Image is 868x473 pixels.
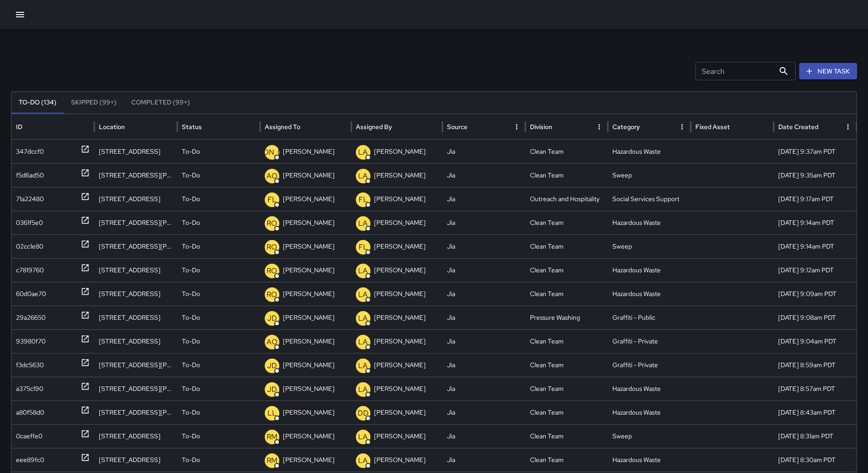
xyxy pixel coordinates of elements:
[608,306,691,329] div: Graffiti - Public
[94,163,177,187] div: 301 Van Ness Avenue
[774,377,857,400] div: 10/15/2025, 8:57am PDT
[267,360,277,371] p: JD
[774,258,857,282] div: 10/15/2025, 9:12am PDT
[608,424,691,448] div: Sweep
[11,92,64,114] button: To-Do (134)
[676,120,688,133] button: Category column menu
[16,377,43,400] div: a375c190
[267,218,277,229] p: RO
[16,306,46,329] div: 29a26650
[283,282,334,306] p: [PERSON_NAME]
[94,329,177,353] div: 150 Franklin Street
[608,377,691,400] div: Hazardous Waste
[442,448,525,472] div: Jia
[94,353,177,377] div: 25 Van Ness Avenue
[525,258,608,282] div: Clean Team
[442,306,525,329] div: Jia
[608,448,691,472] div: Hazardous Waste
[267,455,277,466] p: RM
[608,353,691,377] div: Graffiti - Private
[16,282,46,306] div: 60d0ae70
[267,289,277,300] p: RO
[267,194,277,205] p: FL
[16,259,44,282] div: c7819760
[359,242,368,253] p: FL
[182,401,200,424] p: To-Do
[16,140,44,163] div: 347dccf0
[358,147,368,158] p: LA
[525,282,608,306] div: Clean Team
[608,258,691,282] div: Hazardous Waste
[374,330,426,353] p: [PERSON_NAME]
[774,424,857,448] div: 10/15/2025, 8:31am PDT
[442,424,525,448] div: Jia
[16,123,22,131] div: ID
[774,234,857,258] div: 10/15/2025, 9:14am PDT
[182,425,200,448] p: To-Do
[182,259,200,282] p: To-Do
[94,400,177,424] div: 380 Fulton Street
[358,384,368,395] p: LA
[442,400,525,424] div: Jia
[358,289,368,300] p: LA
[525,140,608,163] div: Clean Team
[283,211,334,234] p: [PERSON_NAME]
[358,455,368,466] p: LA
[442,211,525,234] div: Jia
[608,211,691,234] div: Hazardous Waste
[358,431,368,442] p: LA
[242,147,302,158] p: [PERSON_NAME]
[442,140,525,163] div: Jia
[182,235,200,258] p: To-Do
[182,123,202,131] div: Status
[374,425,426,448] p: [PERSON_NAME]
[94,448,177,472] div: 98 12th Street
[608,234,691,258] div: Sweep
[608,282,691,306] div: Hazardous Waste
[358,265,368,276] p: LA
[358,337,368,348] p: LA
[510,120,523,133] button: Source column menu
[94,306,177,329] div: 170 Fell Street
[358,313,368,324] p: LA
[267,408,277,419] p: LL
[94,377,177,400] div: 27 Van Ness Avenue
[608,400,691,424] div: Hazardous Waste
[525,187,608,211] div: Outreach and Hospitality
[182,164,200,187] p: To-Do
[442,258,525,282] div: Jia
[374,211,426,234] p: [PERSON_NAME]
[608,329,691,353] div: Graffiti - Private
[64,92,124,114] button: Skipped (99+)
[359,194,368,205] p: FL
[358,218,368,229] p: LA
[374,282,426,306] p: [PERSON_NAME]
[778,123,818,131] div: Date Created
[525,329,608,353] div: Clean Team
[374,259,426,282] p: [PERSON_NAME]
[612,123,640,131] div: Category
[182,187,200,211] p: To-Do
[182,306,200,329] p: To-Do
[447,123,467,131] div: Source
[16,330,46,353] div: 93980f70
[774,211,857,234] div: 10/15/2025, 9:14am PDT
[442,163,525,187] div: Jia
[283,235,334,258] p: [PERSON_NAME]
[774,282,857,306] div: 10/15/2025, 9:09am PDT
[358,171,368,182] p: LA
[267,171,277,182] p: AO
[16,401,44,424] div: a80f58d0
[283,164,334,187] p: [PERSON_NAME]
[283,330,334,353] p: [PERSON_NAME]
[525,353,608,377] div: Clean Team
[182,353,200,377] p: To-Do
[374,306,426,329] p: [PERSON_NAME]
[374,448,426,472] p: [PERSON_NAME]
[356,123,392,131] div: Assigned By
[283,448,334,472] p: [PERSON_NAME]
[16,164,44,187] div: f5d6ad50
[374,401,426,424] p: [PERSON_NAME]
[182,282,200,306] p: To-Do
[267,313,277,324] p: JD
